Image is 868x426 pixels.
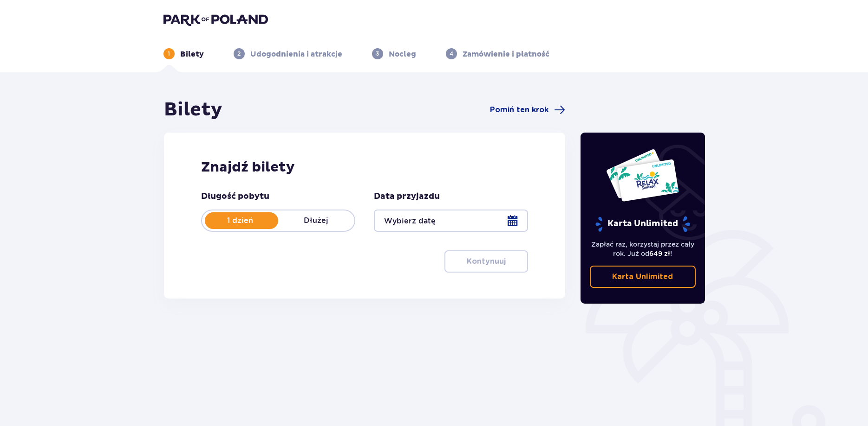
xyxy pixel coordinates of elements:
button: Kontynuuj [444,250,528,273]
img: Dwie karty całoroczne do Suntago z napisem 'UNLIMITED RELAX', na białym tle z tropikalnymi liśćmi... [606,148,679,202]
div: 2Udogodnienia i atrakcje [234,48,342,59]
div: 3Nocleg [372,48,416,59]
p: Kontynuuj [467,256,506,267]
p: 2 [237,50,241,58]
p: Zapłać raz, korzystaj przez cały rok. Już od ! [590,240,696,258]
span: 649 zł [649,250,670,257]
a: Karta Unlimited [590,266,696,288]
p: Długość pobytu [201,191,269,202]
p: Karta Unlimited [612,272,673,282]
p: Dłużej [278,216,354,226]
h2: Znajdź bilety [201,159,529,176]
p: Karta Unlimited [594,216,691,232]
div: 4Zamówienie i płatność [446,48,549,59]
p: Udogodnienia i atrakcje [250,49,342,59]
p: Bilety [180,49,204,59]
a: Pomiń ten krok [490,104,565,115]
p: Data przyjazdu [374,191,440,202]
p: Zamówienie i płatność [463,49,549,59]
h1: Bilety [164,98,222,121]
span: Pomiń ten krok [490,105,548,115]
p: 3 [376,50,379,58]
img: Park of Poland logo [163,13,268,26]
p: 1 dzień [202,216,278,226]
p: Nocleg [389,49,416,59]
p: 1 [168,50,170,58]
div: 1Bilety [163,48,204,59]
p: 4 [450,50,453,58]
